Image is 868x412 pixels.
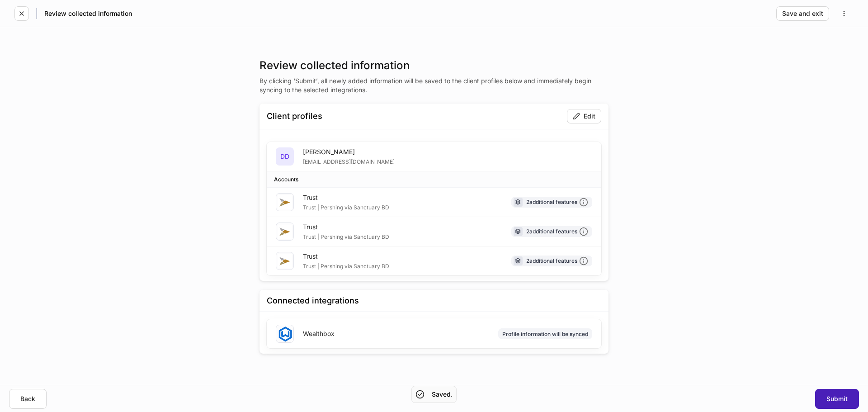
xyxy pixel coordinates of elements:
div: 2 additional features [526,227,588,237]
div: [EMAIL_ADDRESS][DOMAIN_NAME] [303,156,395,166]
div: Client profiles [267,111,322,122]
div: Trust | Pershing via Sanctuary BD [303,232,389,241]
div: 2 additional features [526,256,588,266]
div: Accounts [274,175,298,184]
div: Trust | Pershing via Sanctuary BD [303,261,389,270]
div: Trust [303,252,389,261]
button: Back [9,389,47,409]
div: Trust [303,223,389,232]
div: Connected integrations [267,295,359,306]
div: Profile information will be synced [502,330,588,338]
p: By clicking ‘Submit’, all newly added information will be saved to the client profiles below and ... [259,76,609,95]
h3: Review collected information [259,58,609,73]
button: Submit [815,389,859,409]
div: Edit [573,113,595,120]
div: 2 additional features [526,198,588,207]
div: Back [20,396,35,402]
button: Save and exit [776,6,829,21]
div: Trust | Pershing via Sanctuary BD [303,202,389,211]
h5: DD [280,152,289,161]
h5: Review collected information [44,9,132,18]
div: Trust [303,193,389,202]
h5: Saved. [432,390,453,399]
div: [PERSON_NAME] [303,147,395,156]
div: Wealthbox [303,329,335,338]
div: Save and exit [782,10,823,17]
div: Submit [826,396,848,402]
button: Edit [567,109,601,123]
